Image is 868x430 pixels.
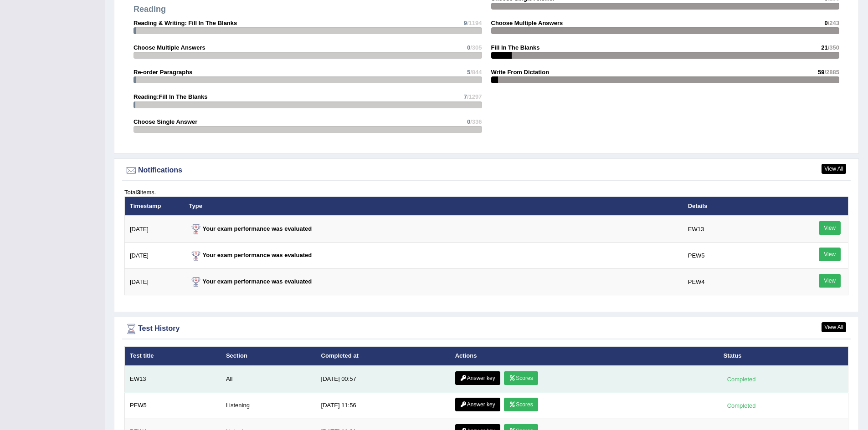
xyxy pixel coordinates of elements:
th: Completed at [316,347,450,366]
a: View [819,274,841,288]
a: Answer key [455,398,500,411]
th: Details [683,197,794,216]
strong: Your exam performance was evaluated [189,278,312,285]
a: Scores [504,371,538,385]
strong: Re-order Paragraphs [134,69,192,76]
td: PEW5 [683,243,794,269]
span: 0 [467,44,470,51]
div: Total items. [124,188,848,197]
a: View [819,248,841,261]
a: View All [822,164,846,174]
td: [DATE] [125,243,184,269]
div: Notifications [124,164,848,177]
th: Type [184,197,683,216]
span: /336 [470,118,482,125]
th: Status [719,347,848,366]
strong: Your exam performance was evaluated [189,225,312,232]
a: View All [822,322,846,332]
div: Completed [724,374,759,384]
span: 0 [824,20,827,26]
strong: Choose Multiple Answers [491,20,563,26]
b: 3 [137,189,140,196]
span: /1297 [467,93,482,100]
strong: Choose Single Answer [134,118,197,125]
td: Listening [221,392,316,419]
span: /243 [828,20,839,26]
td: All [221,366,316,393]
td: EW13 [683,216,794,243]
div: Test History [124,322,848,336]
a: Scores [504,398,538,411]
span: 59 [818,69,824,76]
td: [DATE] [125,269,184,295]
strong: Reading [134,5,166,14]
a: Answer key [455,371,500,385]
a: View [819,221,841,235]
strong: Fill In The Blanks [491,44,540,51]
span: /350 [828,44,839,51]
th: Test title [125,347,221,366]
span: 7 [464,93,467,100]
div: Completed [724,401,759,410]
strong: Reading & Writing: Fill In The Blanks [134,20,237,26]
td: PEW5 [125,392,221,419]
span: /2885 [824,69,839,76]
strong: Choose Multiple Answers [134,44,205,51]
td: [DATE] 11:56 [316,392,450,419]
th: Section [221,347,316,366]
span: /844 [470,69,482,76]
td: [DATE] 00:57 [316,366,450,393]
td: [DATE] [125,216,184,243]
span: 5 [467,69,470,76]
span: 0 [467,118,470,125]
th: Timestamp [125,197,184,216]
strong: Write From Dictation [491,69,550,76]
td: PEW4 [683,269,794,295]
td: EW13 [125,366,221,393]
strong: Reading:Fill In The Blanks [134,93,208,100]
span: 9 [464,20,467,26]
span: /305 [470,44,482,51]
span: /1194 [467,20,482,26]
strong: Your exam performance was evaluated [189,252,312,258]
th: Actions [450,347,719,366]
span: 21 [821,44,827,51]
